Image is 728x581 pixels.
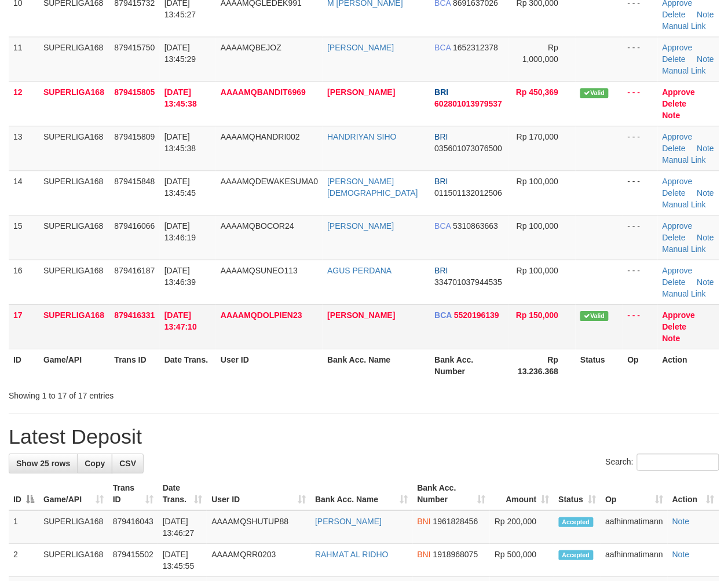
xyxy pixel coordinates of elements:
a: Delete [663,99,687,108]
label: Search: [606,454,719,471]
td: SUPERLIGA168 [39,260,109,304]
td: SUPERLIGA168 [39,544,108,577]
a: Copy [77,454,112,473]
span: 879415750 [114,43,155,52]
a: Approve [663,177,693,186]
span: 879416187 [114,266,155,275]
td: aafhinmatimann [601,544,668,577]
td: SUPERLIGA168 [39,304,109,349]
th: Bank Acc. Name: activate to sort column ascending [310,477,412,510]
span: [DATE] 13:45:45 [164,177,196,198]
span: Valid transaction [580,88,608,98]
span: [DATE] 13:45:38 [164,132,196,153]
a: Delete [663,144,686,153]
td: Rp 500,000 [490,544,554,577]
a: Manual Link [663,200,707,209]
span: Copy 1918968075 to clipboard [433,550,478,559]
a: Note [697,144,715,153]
th: User ID [216,349,323,382]
a: Note [697,54,715,64]
span: Show 25 rows [16,459,70,468]
a: Note [663,334,681,343]
th: Bank Acc. Number [430,349,508,382]
span: BCA [435,310,452,320]
span: AAAAMQDOLPIEN23 [221,310,302,320]
td: SUPERLIGA168 [39,215,109,260]
a: Manual Link [663,289,707,298]
span: BNI [418,517,431,526]
td: AAAAMQRR0203 [207,544,310,577]
th: Trans ID: activate to sort column ascending [108,477,158,510]
span: Rp 150,000 [516,310,558,320]
a: [PERSON_NAME] [315,517,382,526]
a: Approve [663,43,693,52]
td: aafhinmatimann [601,510,668,544]
span: Copy [85,459,105,468]
span: CSV [119,459,136,468]
a: [PERSON_NAME] [327,221,394,231]
td: 14 [9,170,39,215]
td: 11 [9,36,39,81]
a: Delete [663,233,686,242]
th: Game/API: activate to sort column ascending [39,477,108,510]
td: 15 [9,215,39,260]
span: Accepted [559,517,594,527]
a: Note [697,233,715,242]
th: Action: activate to sort column ascending [668,477,719,510]
td: 2 [9,544,39,577]
span: AAAAMQBANDIT6969 [221,87,306,97]
th: Game/API [39,349,109,382]
th: Date Trans. [160,349,216,382]
span: BRI [435,266,448,275]
td: - - - [623,260,658,304]
td: [DATE] 13:45:55 [158,544,207,577]
span: Copy 1961828456 to clipboard [433,517,478,526]
span: Rp 100,000 [517,266,558,275]
th: Status [576,349,623,382]
span: Rp 450,369 [516,87,558,97]
td: SUPERLIGA168 [39,510,108,544]
span: BRI [435,132,448,141]
span: AAAAMQBOCOR24 [221,221,294,231]
span: Copy 1652312378 to clipboard [453,43,498,52]
td: SUPERLIGA168 [39,36,109,81]
a: Approve [663,221,693,231]
a: Note [672,550,690,559]
th: Rp 13.236.368 [508,349,576,382]
span: [DATE] 13:47:10 [164,310,197,331]
td: SUPERLIGA168 [39,81,109,126]
td: SUPERLIGA168 [39,170,109,215]
td: - - - [623,215,658,260]
span: Copy 5520196139 to clipboard [454,310,499,320]
h1: Latest Deposit [9,425,719,448]
span: BRI [435,177,448,186]
span: Accepted [559,550,594,560]
td: - - - [623,126,658,170]
a: Manual Link [663,244,707,254]
a: Note [697,10,715,19]
a: Approve [663,310,696,320]
span: AAAAMQHANDRI002 [221,132,300,141]
td: 879415502 [108,544,158,577]
a: [PERSON_NAME] [327,87,395,97]
a: CSV [112,454,144,473]
a: Manual Link [663,66,707,75]
a: Delete [663,10,686,19]
span: 879415848 [114,177,155,186]
span: Valid transaction [580,311,608,321]
td: [DATE] 13:46:27 [158,510,207,544]
td: SUPERLIGA168 [39,126,109,170]
span: [DATE] 13:45:38 [164,87,197,108]
span: Rp 170,000 [517,132,558,141]
th: Status: activate to sort column ascending [554,477,601,510]
td: 1 [9,510,39,544]
span: BNI [418,550,431,559]
th: Op: activate to sort column ascending [601,477,668,510]
td: 12 [9,81,39,126]
input: Search: [637,454,719,471]
td: - - - [623,36,658,81]
a: Approve [663,266,693,275]
a: [PERSON_NAME] [327,310,395,320]
th: Trans ID [109,349,159,382]
span: BRI [435,87,449,97]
